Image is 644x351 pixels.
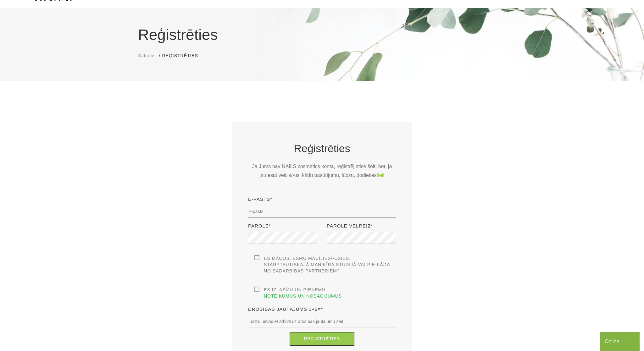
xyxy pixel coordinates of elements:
label: E-pasts* [248,195,272,203]
p: Ja Jums nav NAILS cosmetics konta, reģistrējieties šeit, bet, ja jau esat veicis/-usi kādu pasūtī... [248,162,396,180]
label: Drošības jautājums 3+2=* [248,305,323,313]
label: Parole vēlreiz* [327,222,373,230]
h1: Reģistrēties [138,24,506,46]
input: E-pasts [248,206,396,217]
label: Parole* [248,222,271,230]
iframe: chat widget [600,331,641,351]
a: Sākums [138,52,156,59]
h2: Reģistrēties [248,141,396,156]
button: Reģistrēties [290,332,355,346]
label: Es izlasīju un pieņemu [254,287,396,299]
li: Reģistrēties [162,52,204,59]
a: noteikumus un nosacījumus [264,293,342,299]
a: šeit [377,171,385,180]
label: Es mācos, esmu mācījies/-usies, Starptautiskajā Manikīra studijā vai pie kāda no sadarbības partn... [254,255,396,274]
span: Sākums [138,53,156,58]
input: Lūdzu, ievadiet atbildi uz drošības jautājumu šeit [248,315,396,327]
